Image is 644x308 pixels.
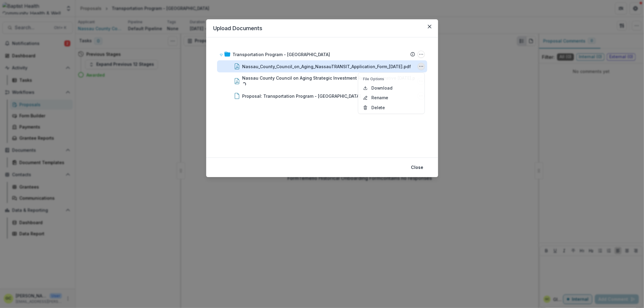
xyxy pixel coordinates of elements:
div: Nassau_County_Council_on_Aging_NassauTRANSIT_Application_Form_[DATE].pdf [242,63,411,70]
div: Transportation Program - [GEOGRAPHIC_DATA]Transportation Program - NassauTRANSIT Options [217,48,427,60]
p: File Options [363,76,420,82]
button: Transportation Program - NassauTRANSIT Options [418,51,425,58]
button: Close [425,22,434,31]
div: Nassau County Council on Aging Strategic Investment Request Narrative [DATE].pdf [242,75,420,81]
div: Proposal: Transportation Program - [GEOGRAPHIC_DATA] [242,93,361,99]
button: Close [408,163,427,172]
header: Upload Documents [206,19,438,37]
div: Transportation Program - [GEOGRAPHIC_DATA] [233,51,330,58]
div: Proposal: Transportation Program - [GEOGRAPHIC_DATA]Proposal: Transportation Program - NassauTRAN... [217,90,427,102]
div: Nassau_County_Council_on_Aging_NassauTRANSIT_Application_Form_[DATE].pdfNassau_County_Council_on_... [217,60,427,72]
div: Nassau County Council on Aging Strategic Investment Request Narrative [DATE].pdfNassau County Cou... [217,72,427,90]
div: Transportation Program - [GEOGRAPHIC_DATA]Transportation Program - NassauTRANSIT OptionsNassau_Co... [217,48,427,102]
button: Nassau_County_Council_on_Aging_NassauTRANSIT_Application_Form_08.25.2016.pdf Options [418,63,425,70]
